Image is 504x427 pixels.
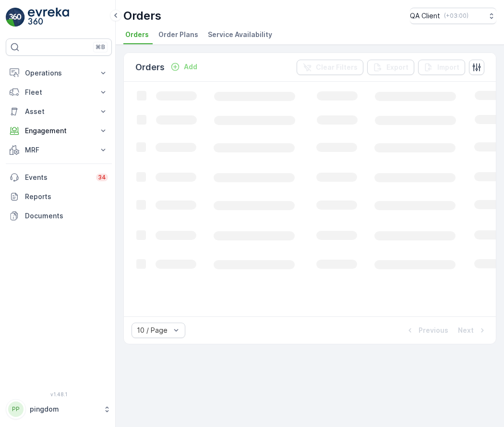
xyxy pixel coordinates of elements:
[135,61,165,74] p: Orders
[367,60,414,75] button: Export
[419,326,448,335] p: Previous
[6,187,112,206] a: Reports
[444,12,468,20] p: ( +03:00 )
[386,63,408,72] p: Export
[25,211,108,221] p: Documents
[6,63,112,83] button: Operations
[316,63,358,72] p: Clear Filters
[6,399,112,419] button: PPpingdom
[6,391,112,397] span: v 1.48.1
[410,11,440,21] p: QA Client
[25,88,93,97] p: Fleet
[28,8,69,27] img: logo_light-DOdMpM7g.png
[208,30,272,39] span: Service Availability
[404,325,449,336] button: Previous
[6,121,112,140] button: Engagement
[418,60,465,75] button: Import
[437,63,459,72] p: Import
[6,168,112,187] a: Events34
[6,102,112,121] button: Asset
[25,192,108,201] p: Reports
[25,107,93,116] p: Asset
[25,145,93,155] p: MRF
[123,8,161,24] p: Orders
[167,61,201,73] button: Add
[6,140,112,160] button: MRF
[184,62,197,72] p: Add
[410,8,496,24] button: QA Client(+03:00)
[457,325,488,336] button: Next
[6,8,25,27] img: logo
[25,68,93,78] p: Operations
[25,173,90,182] p: Events
[297,60,363,75] button: Clear Filters
[6,83,112,102] button: Fleet
[158,30,198,39] span: Order Plans
[96,43,105,51] p: ⌘B
[8,402,24,417] div: PP
[6,206,112,226] a: Documents
[98,174,106,181] p: 34
[30,404,98,414] p: pingdom
[25,126,93,136] p: Engagement
[125,30,149,39] span: Orders
[458,326,474,335] p: Next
